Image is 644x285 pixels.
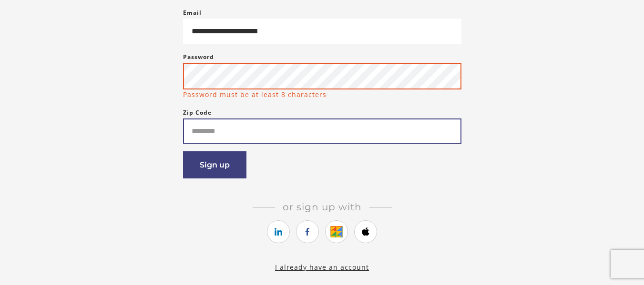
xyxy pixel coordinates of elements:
[325,220,348,243] a: https://courses.thinkific.com/users/auth/google?ss%5Breferral%5D=&ss%5Buser_return_to%5D=https%3A...
[183,51,214,63] label: Password
[183,151,246,178] button: Sign up
[183,107,212,118] label: Zip Code
[267,220,290,243] a: https://courses.thinkific.com/users/auth/linkedin?ss%5Breferral%5D=&ss%5Buser_return_to%5D=https%...
[354,220,377,243] a: https://courses.thinkific.com/users/auth/apple?ss%5Breferral%5D=&ss%5Buser_return_to%5D=https%3A%...
[275,201,369,213] span: Or sign up with
[183,89,327,99] p: Password must be at least 8 characters
[275,263,369,272] a: I already have an account
[183,7,202,19] label: Email
[296,220,319,243] a: https://courses.thinkific.com/users/auth/facebook?ss%5Breferral%5D=&ss%5Buser_return_to%5D=https%...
